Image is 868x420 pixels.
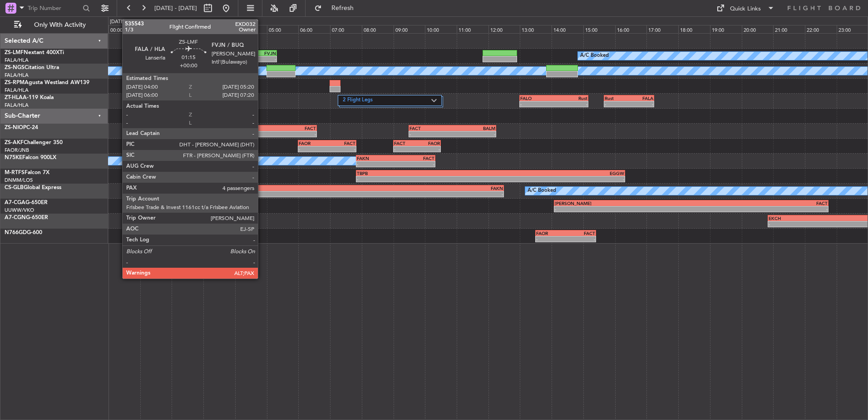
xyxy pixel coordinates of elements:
[154,4,197,12] span: [DATE] - [DATE]
[5,95,23,100] span: ZT-HLA
[409,125,452,131] div: FACT
[528,184,556,198] div: A/C Booked
[453,125,495,131] div: BALM
[712,1,779,15] button: Quick Links
[605,101,629,107] div: -
[5,87,29,94] a: FALA/HLA
[394,146,417,152] div: -
[488,25,520,33] div: 12:00
[5,200,48,205] a: A7-CGAG-650ER
[10,18,99,32] button: Only With Activity
[5,125,23,130] span: ZS-NIO
[5,80,89,85] a: ZS-RPMAgusta Westland AW139
[203,25,235,33] div: 03:00
[227,125,271,131] div: BALM
[24,22,96,28] span: Only With Activity
[453,131,495,137] div: -
[773,25,805,33] div: 21:00
[357,176,491,182] div: -
[5,185,24,190] span: CS-GLB
[204,191,353,197] div: -
[491,170,625,176] div: EGGW
[457,25,488,33] div: 11:00
[324,5,362,11] span: Refresh
[554,101,587,107] div: -
[583,25,615,33] div: 15:00
[5,200,25,205] span: A7-CGA
[108,25,140,33] div: 00:00
[5,102,29,109] a: FALA/HLA
[691,200,827,206] div: FACT
[5,72,29,79] a: FALA/HLA
[5,230,42,235] a: N766GDG-600
[646,25,678,33] div: 17:00
[5,147,29,154] a: FAOR/JNB
[5,65,59,70] a: ZS-NGSCitation Ultra
[272,125,316,131] div: FACT
[425,25,457,33] div: 10:00
[5,170,49,175] a: M-RTFSFalcon 7X
[267,25,299,33] div: 05:00
[5,50,64,55] a: ZS-LMFNextant 400XTi
[298,25,330,33] div: 06:00
[5,185,61,190] a: CS-GLBGlobal Express
[536,230,566,236] div: FAOR
[555,206,691,212] div: -
[354,191,503,197] div: -
[615,25,647,33] div: 16:00
[691,206,827,212] div: -
[566,230,595,236] div: FACT
[5,155,56,160] a: N75KEFalcon 900LX
[5,230,27,235] span: N766GD
[236,56,256,62] div: -
[28,1,80,15] input: Trip Number
[394,25,425,33] div: 09:00
[710,25,742,33] div: 19:00
[299,146,327,152] div: -
[5,140,24,145] span: ZS-AKF
[362,25,394,33] div: 08:00
[431,99,437,102] img: arrow-gray.svg
[327,140,355,146] div: FACT
[299,140,327,146] div: FAOR
[555,200,691,206] div: [PERSON_NAME]
[5,50,24,55] span: ZS-LMF
[417,140,440,146] div: FAOR
[396,155,434,161] div: FACT
[227,131,271,137] div: -
[357,155,395,161] div: FAKN
[629,101,653,107] div: -
[520,95,554,101] div: FALO
[5,155,22,160] span: N75KE
[396,161,434,167] div: -
[629,95,653,101] div: FALA
[730,5,761,14] div: Quick Links
[5,95,54,100] a: ZT-HLAA-119 Koala
[605,95,629,101] div: Rust
[5,140,63,145] a: ZS-AKFChallenger 350
[256,50,276,56] div: FVJN
[235,25,267,33] div: 04:00
[5,215,26,220] span: A7-CGN
[742,25,774,33] div: 20:00
[409,131,452,137] div: -
[110,18,145,26] div: [DATE] - [DATE]
[566,236,595,242] div: -
[520,25,552,33] div: 13:00
[5,177,33,184] a: DNMM/LOS
[5,170,25,175] span: M-RTFS
[140,25,172,33] div: 01:00
[330,25,362,33] div: 07:00
[5,215,48,220] a: A7-CGNG-650ER
[327,146,355,152] div: -
[5,57,29,64] a: FALA/HLA
[5,65,25,70] span: ZS-NGS
[394,140,417,146] div: FACT
[536,236,566,242] div: -
[357,170,491,176] div: TBPB
[256,56,276,62] div: -
[554,95,587,101] div: Rust
[272,131,316,137] div: -
[805,25,837,33] div: 22:00
[678,25,710,33] div: 18:00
